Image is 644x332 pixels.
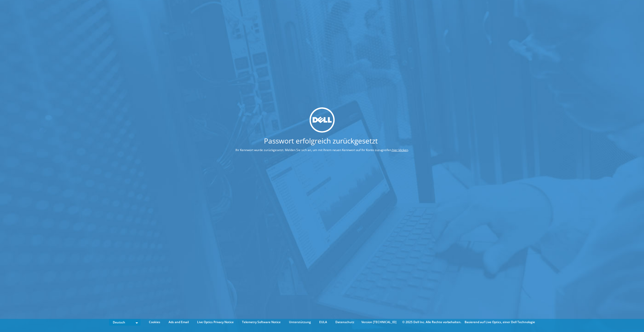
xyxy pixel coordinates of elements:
img: dell_svg_logo.svg [309,107,335,132]
li: Basierend auf Live Optics, einer Dell Technologie [465,319,535,325]
a: Cookies [145,319,164,325]
a: Telemetry Software Notice [238,319,284,325]
a: Datenschutz [332,319,358,325]
a: EULA [315,319,331,325]
li: Version [TECHNICAL_ID] [359,319,399,325]
a: Unterstützung [285,319,315,325]
a: Live Optics Privacy Notice [193,319,237,325]
a: hier klicken [392,148,408,152]
a: Ads and Email [165,319,193,325]
li: © 2025 Dell Inc. Alle Rechte vorbehalten. [400,319,464,325]
p: Ihr Kennwort wurde zurückgesetzt. Melden Sie sich an, um mit Ihrem neuen Kennwort auf Ihr Konto z... [217,147,428,153]
h1: Passwort erfolgreich zurückgesetzt [217,137,425,144]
